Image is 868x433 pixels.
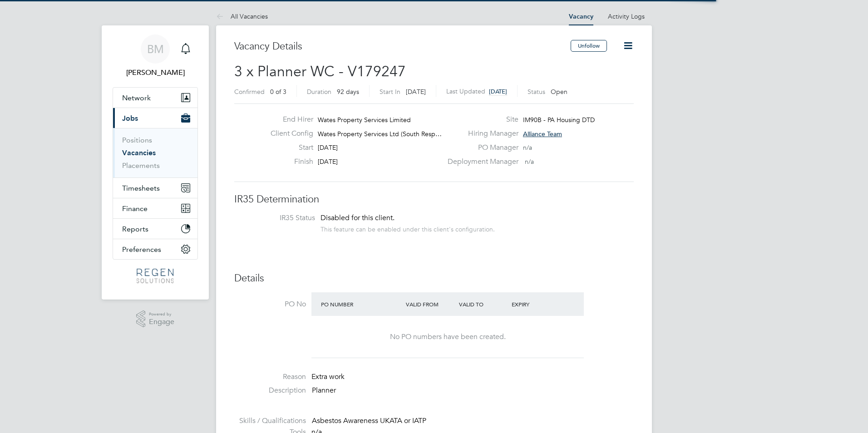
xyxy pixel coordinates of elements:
a: All Vacancies [216,12,268,20]
div: This feature can be enabled under this client's configuration. [321,223,495,233]
button: Reports [113,219,197,239]
span: Jobs [122,114,138,123]
a: Activity Logs [608,12,645,20]
span: BM [147,43,164,55]
label: End Hirer [263,115,313,124]
span: [DATE] [318,157,338,166]
a: Go to home page [113,269,198,283]
label: Start [263,143,313,153]
span: n/a [523,143,532,152]
span: Alliance Team [523,130,562,138]
label: Duration [307,88,331,96]
span: Finance [122,204,148,213]
span: Disabled for this client. [321,213,395,222]
span: Extra work [311,372,345,381]
label: Hiring Manager [442,129,518,138]
span: Engage [149,318,174,326]
span: Wates Property Services Ltd (South Resp… [318,130,442,138]
label: Last Updated [446,87,485,95]
button: Preferences [113,239,197,259]
button: Network [113,88,197,108]
label: Deployment Manager [442,157,518,167]
button: Timesheets [113,178,197,198]
div: Valid From [404,296,457,312]
span: Preferences [122,245,161,254]
span: Open [551,88,567,96]
h3: Vacancy Details [234,40,571,53]
span: 0 of 3 [270,88,286,96]
button: Unfollow [571,40,607,52]
span: Wates Property Services Limited [318,116,411,124]
span: [DATE] [489,88,507,95]
div: Valid To [457,296,510,312]
label: Start In [380,88,400,96]
label: Site [442,115,518,124]
label: Reason [234,372,306,382]
div: No PO numbers have been created. [321,332,575,342]
label: Finish [263,157,313,167]
div: Asbestos Awareness UKATA or IATP [312,416,634,426]
div: Jobs [113,128,197,177]
a: Positions [122,136,152,144]
a: BM[PERSON_NAME] [113,34,198,78]
label: Status [528,88,545,96]
span: Timesheets [122,184,160,192]
label: Confirmed [234,88,265,96]
span: 92 days [337,88,359,96]
span: Reports [122,225,148,233]
span: Network [122,93,151,102]
label: Description [234,386,306,395]
a: Vacancies [122,148,156,157]
span: [DATE] [406,88,426,96]
a: Vacancy [569,13,593,20]
label: Client Config [263,129,313,138]
span: IM90B - PA Housing DTD [523,116,595,124]
button: Jobs [113,108,197,128]
h3: Details [234,272,634,285]
a: Powered byEngage [136,310,175,328]
div: Expiry [509,296,562,312]
label: PO Manager [442,143,518,153]
p: Planner [312,386,634,395]
span: n/a [525,157,534,166]
span: 3 x Planner WC - V179247 [234,63,406,80]
nav: Main navigation [102,25,209,300]
div: PO Number [319,296,404,312]
span: [DATE] [318,143,338,152]
button: Finance [113,198,197,218]
label: PO No [234,300,306,309]
img: regensolutions-logo-retina.png [137,269,173,283]
a: Placements [122,161,160,170]
label: IR35 Status [243,213,315,223]
label: Skills / Qualifications [234,416,306,426]
h3: IR35 Determination [234,193,634,206]
span: Billy Mcnamara [113,67,198,78]
span: Powered by [149,310,174,318]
